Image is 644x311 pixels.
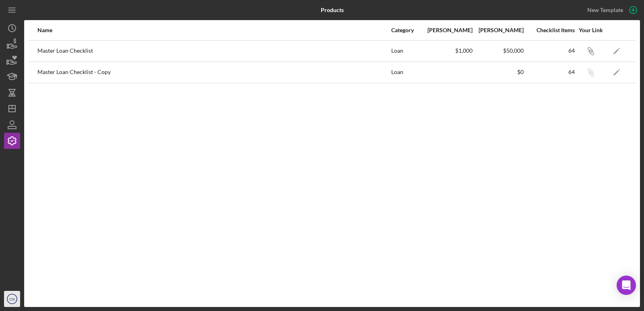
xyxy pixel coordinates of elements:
[524,69,575,75] div: 64
[617,276,636,295] div: Open Intercom Messenger
[422,27,473,33] div: [PERSON_NAME]
[576,27,606,33] div: Your Link
[473,69,524,75] div: $0
[473,27,524,33] div: [PERSON_NAME]
[422,47,473,54] div: $1,000
[587,4,623,16] div: New Template
[4,291,20,307] button: CN
[37,27,390,33] div: Name
[524,47,575,54] div: 64
[321,7,344,13] b: Products
[582,4,640,16] button: New Template
[391,27,421,33] div: Category
[391,62,421,82] div: Loan
[524,27,575,33] div: Checklist Items
[391,41,421,61] div: Loan
[9,297,15,301] text: CN
[37,62,390,82] div: Master Loan Checklist - Copy
[473,47,524,54] div: $50,000
[37,41,390,61] div: Master Loan Checklist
